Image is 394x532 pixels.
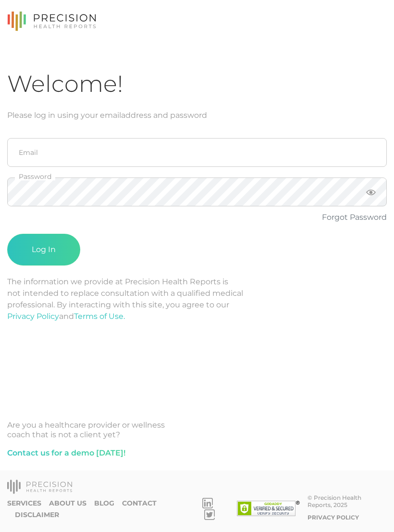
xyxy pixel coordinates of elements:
img: SSL site seal - click to verify [237,501,300,516]
a: Disclaimer [15,511,59,519]
button: Log In [7,234,80,266]
a: Privacy Policy [7,312,59,321]
div: Are you a healthcare provider or wellness coach that is not a client yet? [7,420,387,440]
h1: Welcome! [7,70,387,98]
a: Contact [122,499,157,507]
a: Blog [94,499,114,507]
p: The information we provide at Precision Health Reports is not intended to replace consultation wi... [7,276,387,322]
a: Contact us for a demo [DATE]! [7,447,125,459]
a: Services [7,499,41,507]
a: Terms of Use. [74,312,125,321]
a: About Us [49,499,86,507]
div: © Precision Health Reports, 2025 [308,494,387,508]
a: Privacy Policy [308,514,359,521]
a: Forgot Password [322,213,387,222]
input: Email [7,138,387,167]
div: Please log in using your email address and password [7,110,387,121]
